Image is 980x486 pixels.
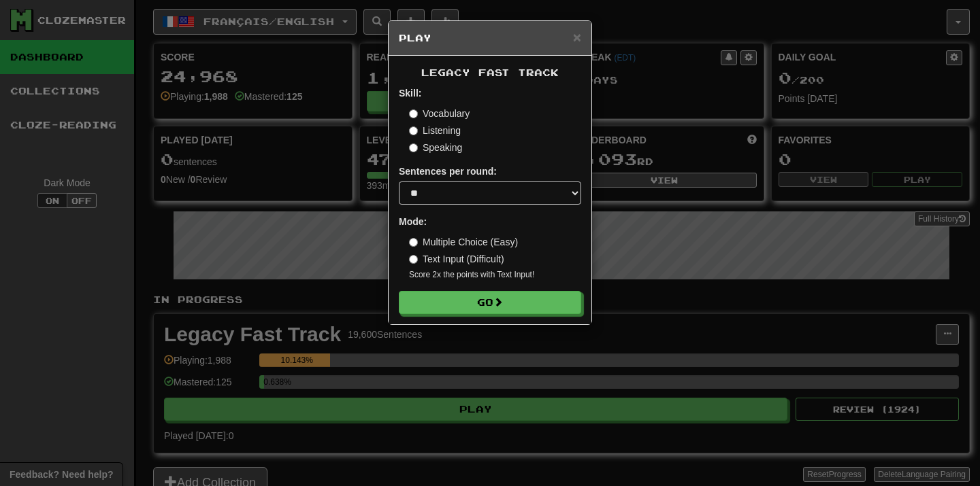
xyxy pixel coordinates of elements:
[409,269,581,281] small: Score 2x the points with Text Input !
[573,30,581,44] button: Close
[421,67,559,78] span: Legacy Fast Track
[573,29,581,45] span: ×
[409,252,504,266] label: Text Input (Difficult)
[409,141,462,154] label: Speaking
[409,109,418,118] input: Vocabulary
[409,238,418,247] input: Multiple Choice (Easy)
[399,164,497,178] label: Sentences per round:
[409,107,470,120] label: Vocabulary
[399,216,427,227] strong: Mode:
[409,255,418,264] input: Text Input (Difficult)
[399,88,421,99] strong: Skill:
[409,235,518,249] label: Multiple Choice (Easy)
[409,143,418,152] input: Speaking
[409,124,461,137] label: Listening
[409,126,418,135] input: Listening
[399,31,581,45] h5: Play
[399,291,581,314] button: Go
